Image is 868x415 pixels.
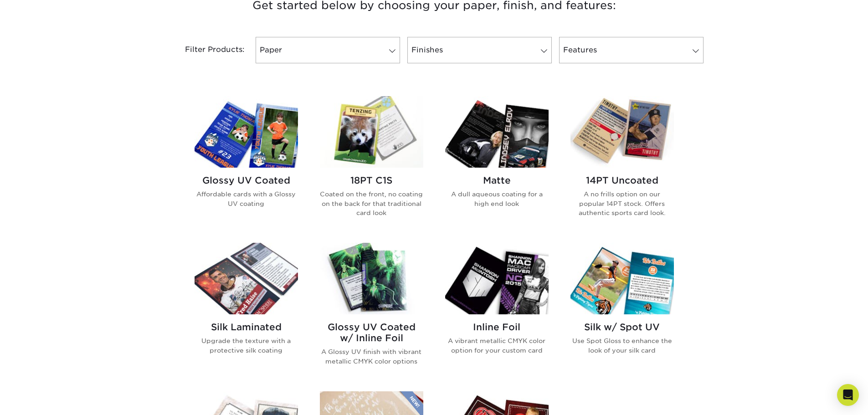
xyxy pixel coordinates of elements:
[195,96,298,168] img: Glossy UV Coated Trading Cards
[256,37,400,63] a: Paper
[570,96,674,232] a: 14PT Uncoated Trading Cards 14PT Uncoated A no frills option on our popular 14PT stock. Offers au...
[570,336,674,355] p: Use Spot Gloss to enhance the look of your silk card
[445,175,549,186] h2: Matte
[445,336,549,355] p: A vibrant metallic CMYK color option for your custom card
[559,37,704,63] a: Features
[570,96,674,168] img: 14PT Uncoated Trading Cards
[570,175,674,186] h2: 14PT Uncoated
[320,96,423,168] img: 18PT C1S Trading Cards
[195,190,298,208] p: Affordable cards with a Glossy UV coating
[320,322,423,343] h2: Glossy UV Coated w/ Inline Foil
[445,96,549,168] img: Matte Trading Cards
[320,175,423,186] h2: 18PT C1S
[407,37,552,63] a: Finishes
[320,347,423,366] p: A Glossy UV finish with vibrant metallic CMYK color options
[195,243,298,380] a: Silk Laminated Trading Cards Silk Laminated Upgrade the texture with a protective silk coating
[320,243,423,314] img: Glossy UV Coated w/ Inline Foil Trading Cards
[570,190,674,217] p: A no frills option on our popular 14PT stock. Offers authentic sports card look.
[445,96,549,232] a: Matte Trading Cards Matte A dull aqueous coating for a high end look
[320,190,423,217] p: Coated on the front, no coating on the back for that traditional card look
[320,96,423,232] a: 18PT C1S Trading Cards 18PT C1S Coated on the front, no coating on the back for that traditional ...
[161,37,252,63] div: Filter Products:
[195,96,298,232] a: Glossy UV Coated Trading Cards Glossy UV Coated Affordable cards with a Glossy UV coating
[837,384,859,406] div: Open Intercom Messenger
[445,322,549,333] h2: Inline Foil
[570,322,674,333] h2: Silk w/ Spot UV
[195,322,298,333] h2: Silk Laminated
[570,243,674,314] img: Silk w/ Spot UV Trading Cards
[320,243,423,380] a: Glossy UV Coated w/ Inline Foil Trading Cards Glossy UV Coated w/ Inline Foil A Glossy UV finish ...
[195,175,298,186] h2: Glossy UV Coated
[570,243,674,380] a: Silk w/ Spot UV Trading Cards Silk w/ Spot UV Use Spot Gloss to enhance the look of your silk card
[445,190,549,208] p: A dull aqueous coating for a high end look
[195,336,298,355] p: Upgrade the texture with a protective silk coating
[445,243,549,380] a: Inline Foil Trading Cards Inline Foil A vibrant metallic CMYK color option for your custom card
[445,243,549,314] img: Inline Foil Trading Cards
[195,243,298,314] img: Silk Laminated Trading Cards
